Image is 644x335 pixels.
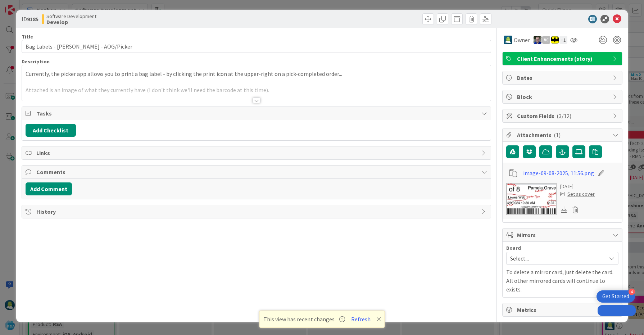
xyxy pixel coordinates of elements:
div: [DATE] [560,183,595,190]
a: image-09-08-2025, 11:56.png [523,169,594,177]
button: Add Checklist [26,124,76,137]
span: Comments [36,168,478,176]
button: Refresh [349,314,373,324]
span: ( 1 ) [554,131,561,139]
span: Owner [514,36,530,44]
div: + 1 [559,36,567,44]
div: Open Get Started checklist, remaining modules: 4 [597,290,635,303]
span: Block [517,92,609,101]
span: Custom Fields [517,112,609,120]
div: Get Started [602,293,629,300]
span: Mirrors [517,231,609,239]
span: Metrics [517,305,609,314]
span: Dates [517,73,609,82]
div: VC [542,36,550,44]
span: History [36,207,478,216]
div: 4 [629,289,635,295]
p: Currently, the picker app allows you to print a bag label - by clicking the print icon at the upp... [26,70,487,78]
span: ID [22,15,38,23]
span: Software Development [46,13,96,19]
img: AC [551,36,559,44]
button: Add Comment [26,182,72,195]
span: ( 3/12 ) [557,112,571,119]
p: To delete a mirror card, just delete the card. All other mirrored cards will continue to exists. [506,268,618,294]
b: 9185 [27,15,38,23]
span: Client Enhancements (story) [517,54,609,63]
span: This view has recent changes. [263,315,345,323]
input: type card name here... [22,40,491,53]
span: Description [22,58,50,65]
img: RT [534,36,541,44]
b: Develop [46,19,96,25]
span: Select... [510,253,602,263]
div: Set as cover [560,190,595,198]
span: Board [506,245,521,250]
span: Attachments [517,131,609,139]
img: RD [504,36,512,44]
span: Tasks [36,109,478,118]
div: Download [560,205,568,214]
span: Links [36,149,478,157]
label: Title [22,33,33,40]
